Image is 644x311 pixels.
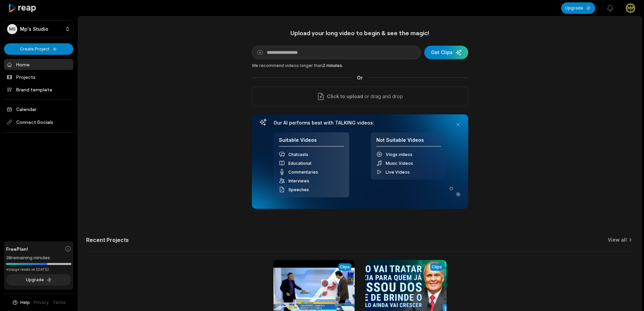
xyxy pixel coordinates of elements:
button: Upgrade [6,274,71,286]
a: Privacy [34,299,49,306]
span: Live Videos [386,170,410,175]
span: Free Plan! [6,245,28,252]
div: We recommend videos longer than . [252,63,468,69]
button: Get Clips [424,46,468,59]
span: Commentaries [288,170,318,175]
span: 2 minutes [323,63,342,68]
span: Or [352,74,368,81]
h4: Not Suitable Videos [376,137,441,147]
span: Speeches [288,187,309,192]
button: Create Project [4,43,73,55]
span: Educational [288,161,311,166]
h1: Upload your long video to begin & see the magic! [252,29,468,37]
p: Mp's Studio [20,26,48,32]
div: MS [7,24,17,34]
span: Vlogs videos [386,152,412,157]
span: Help [20,299,30,306]
span: Click to upload [327,92,363,101]
a: Projects [4,71,73,83]
a: Brand template [4,84,73,95]
h4: Suitable Videos [279,137,344,147]
span: Chatcasts [288,152,308,157]
div: *Usage resets on [DATE] [6,267,71,272]
div: 38 remaining minutes [6,254,71,261]
button: Upgrade [561,2,595,14]
span: Connect Socials [4,116,73,128]
a: Calendar [4,104,73,115]
p: or drag and drop [363,92,403,101]
span: Interviews [288,178,309,183]
span: Music Videos [386,161,413,166]
h2: Recent Projects [86,237,129,243]
a: View all [608,237,627,243]
a: Terms [53,299,66,306]
h3: Our AI performs best with TALKING videos: [273,120,447,126]
button: Help [12,299,30,306]
a: Home [4,59,73,70]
